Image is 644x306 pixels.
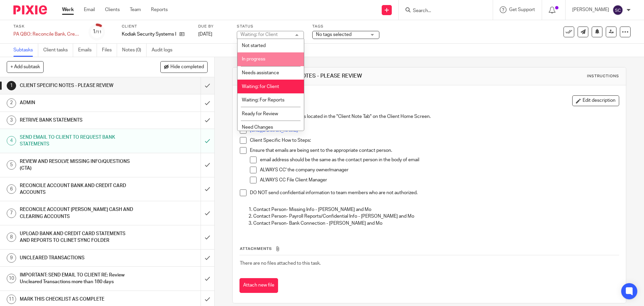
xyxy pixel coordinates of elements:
button: Attach new file [239,278,278,293]
h1: UNCLEARED TRANSACTIONS [20,253,136,263]
a: Team [130,6,141,13]
input: Search [412,8,473,14]
a: [URL][DOMAIN_NAME] [250,128,298,133]
div: 11 [7,295,16,304]
p: Contact Person- Bank Connection - [PERSON_NAME] and Mo [253,220,619,227]
p: Kodiak Security Systems Inc [122,31,176,38]
div: 1 [7,81,16,90]
h1: RETRIVE BANK STATEMENTS [20,115,136,125]
span: Need Changes [242,125,273,130]
div: 10 [7,274,16,283]
label: Status [237,24,304,29]
span: Waiting: For Reports [242,98,284,102]
div: 2 [7,98,16,108]
p: Contact Person- Payroll Reports/Confidential Info - [PERSON_NAME] and Mo [253,213,619,220]
a: Subtasks [13,44,38,57]
a: Email [84,6,95,13]
h1: REVIEW AND RESOLVE MISSING INFO/QUESTIONS (CTA) [20,157,136,174]
a: Reports [151,6,168,13]
a: Emails [78,44,97,57]
a: Clients [105,6,120,13]
img: svg%3E [612,5,623,15]
p: [PERSON_NAME] [572,6,609,13]
div: 7 [7,209,16,218]
div: 5 [7,160,16,170]
div: 8 [7,232,16,242]
h1: MARK THIS CHECKLIST AS COMPLETE [20,294,136,304]
div: PA QBO: Reconcile Bank, Credit Card and Clearing [13,31,80,38]
p: Ensure that emails are being sent to the appropriate contact person. [250,147,619,154]
p: Contact Person- Missing Info - [PERSON_NAME] and Mo [253,206,619,213]
span: [DATE] [198,32,212,37]
span: Waiting: for Client [242,84,279,89]
span: No tags selected [316,32,352,37]
img: Pixie [13,5,47,14]
p: Check the client-specific notes located in the "Client Note Tab" on the Client Home Screen. [240,113,619,120]
h1: RECONCILE ACCOUNT [PERSON_NAME] CASH AND CLEARING ACCOUNTS [20,205,136,222]
a: Audit logs [152,44,177,57]
label: Client [122,24,190,29]
div: 9 [7,253,16,263]
span: Attachments [240,247,272,251]
button: Edit description [572,95,619,106]
h1: ADMIN [20,98,136,108]
h1: RECONCILE ACCOUNT BANK AND CREDIT CARD ACCOUNTS [20,181,136,198]
a: Notes (0) [122,44,147,57]
button: Hide completed [160,61,208,73]
h1: CLIENT SPECIFIC NOTES - PLEASE REVIEW [20,81,136,91]
a: Client tasks [43,44,73,57]
h1: UPLOAD BANK AND CREDIT CARD STATEMENTS AND REPORTS TO CLINET SYNC FOLDER [20,229,136,246]
small: /11 [96,30,102,34]
div: 6 [7,184,16,194]
p: Client Specific How to Steps: [250,137,619,144]
div: 4 [7,136,16,145]
span: In progress [242,57,265,61]
div: 1 [93,28,102,36]
span: Needs assistance [242,71,279,75]
label: Tags [312,24,379,29]
h1: CLIENT SPECIFIC NOTES - PLEASE REVIEW [254,73,444,80]
div: Waiting: for Client [240,32,278,37]
a: Files [102,44,117,57]
span: Get Support [509,7,535,12]
h1: SEND EMAIL TO CLIENT TO REQUEST BANK STATEMENTS [20,132,136,149]
div: Instructions [587,74,619,79]
p: DO NOT send confidential information to team members who are not authorized. [250,189,619,196]
p: email address should be the same as the contact person in the body of email [260,157,619,163]
span: There are no files attached to this task. [240,261,321,266]
span: Not started [242,43,266,48]
label: Due by [198,24,228,29]
label: Task [13,24,80,29]
div: 3 [7,116,16,125]
span: Ready for Review [242,112,278,116]
button: + Add subtask [7,61,44,73]
a: Work [62,6,74,13]
span: Hide completed [170,64,204,70]
p: ALWAYS CC' the company owner/manager [260,167,619,173]
p: ALWAYS CC File Client Manager [260,177,619,183]
h1: IMPORTANT: SEND EMAIL TO CLIENT RE: Review Uncleared Transactions more than 180 days [20,270,136,287]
